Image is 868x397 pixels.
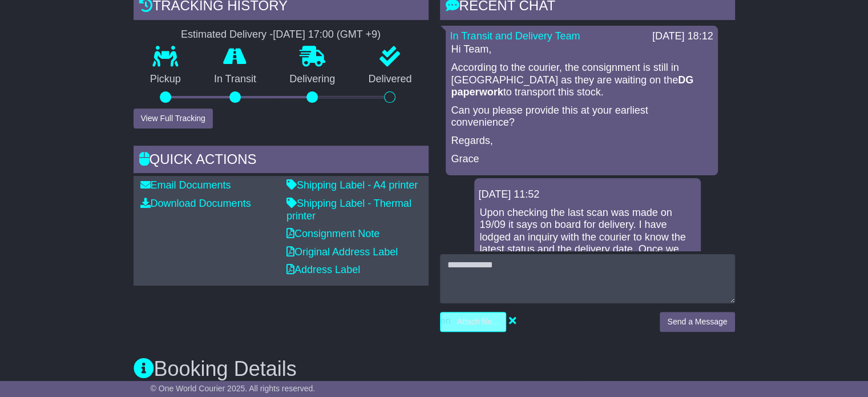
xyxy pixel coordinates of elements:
[451,135,712,147] p: Regards,
[352,73,428,86] p: Delivered
[286,198,411,222] a: Shipping Label - Thermal printer
[273,29,381,41] div: [DATE] 17:00 (GMT +9)
[479,189,696,201] div: [DATE] 11:52
[134,146,429,177] div: Quick Actions
[451,74,694,98] strong: DG paperwork
[197,73,273,86] p: In Transit
[451,153,712,166] p: Grace
[451,43,712,56] p: Hi Team,
[134,109,213,129] button: View Full Tracking
[286,179,418,191] a: Shipping Label - A4 printer
[151,384,316,393] span: © One World Courier 2025. All rights reserved.
[652,30,713,43] div: [DATE] 18:12
[140,179,231,191] a: Email Documents
[134,358,735,380] h3: Booking Details
[286,228,380,239] a: Consignment Note
[134,29,429,41] div: Estimated Delivery -
[480,207,695,293] p: Upon checking the last scan was made on 19/09 it says on board for delivery. I have lodged an inq...
[273,73,352,86] p: Delivering
[660,312,734,332] button: Send a Message
[134,73,197,86] p: Pickup
[451,105,712,129] p: Can you please provide this at your earliest convenience?
[140,198,251,209] a: Download Documents
[451,62,712,99] p: According to the courier, the consignment is still in [GEOGRAPHIC_DATA] as they are waiting on th...
[286,246,398,258] a: Original Address Label
[286,264,360,275] a: Address Label
[450,30,580,42] a: In Transit and Delivery Team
